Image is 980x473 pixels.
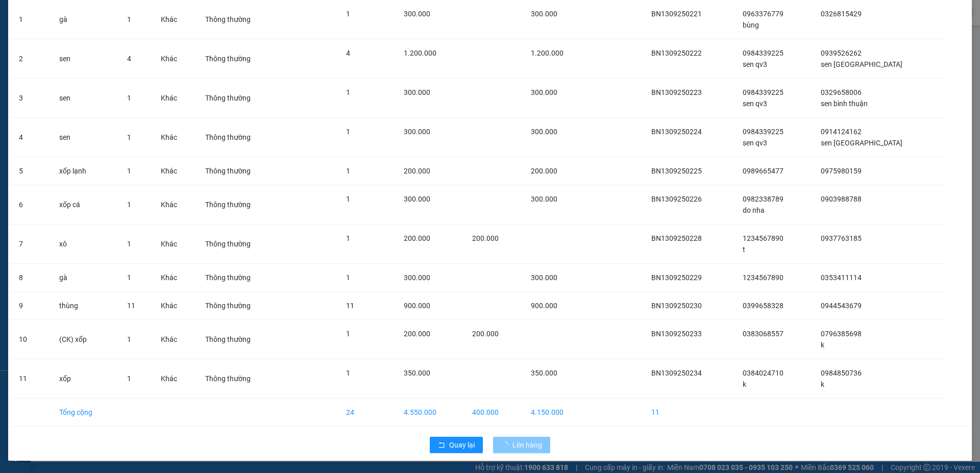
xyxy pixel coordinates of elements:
td: 400.000 [464,399,523,427]
span: 0399658328 [743,302,783,310]
span: 1 [127,201,131,209]
span: 0329658006 [821,88,862,96]
span: 300.000 [531,273,557,282]
td: Thông thường [197,39,282,79]
span: 300.000 [531,128,557,136]
td: Thông thường [197,359,282,399]
span: t [743,245,745,254]
td: Khác [153,225,198,264]
td: xốp [51,359,119,399]
span: BN1309250223 [651,88,702,96]
span: 1 [346,330,350,338]
span: BN1309250225 [651,167,702,175]
span: 1 [346,369,350,377]
span: sen qv3 [743,60,767,68]
td: 8 [11,264,51,292]
span: 0984339225 [743,49,783,57]
span: 11 [127,302,135,310]
span: 1.200.000 [531,49,563,57]
span: 0383068557 [743,330,783,338]
td: Tổng cộng [51,399,119,427]
span: BN1309250229 [651,273,702,282]
span: 0975980159 [821,167,862,175]
span: 200.000 [472,330,499,338]
span: 900.000 [404,302,430,310]
span: 0963376779 [743,10,783,18]
td: 11 [643,399,734,427]
td: sen [51,79,119,118]
span: 0353411114 [821,273,862,282]
span: 0384024710 [743,369,783,377]
span: 300.000 [404,128,430,136]
span: 0984850736 [821,369,862,377]
span: bùng [743,21,759,29]
span: 300.000 [404,195,430,203]
td: xốp cá [51,185,119,225]
td: Thông thường [197,225,282,264]
td: Khác [153,185,198,225]
button: Lên hàng [493,437,550,453]
span: 1234567890 [743,234,783,242]
span: 1 [346,10,350,18]
span: 200.000 [531,167,557,175]
span: 0937763185 [821,234,862,242]
span: sen [GEOGRAPHIC_DATA] [821,60,902,68]
span: k [821,380,824,388]
td: Khác [153,79,198,118]
td: 24 [338,399,396,427]
td: xô [51,225,119,264]
span: sen qv3 [743,139,767,147]
span: rollback [438,441,445,450]
td: 10 [11,320,51,359]
span: 0984339225 [743,128,783,136]
td: xốp lạnh [51,157,119,185]
td: Khác [153,264,198,292]
td: sen [51,39,119,79]
span: 900.000 [531,302,557,310]
span: 300.000 [404,10,430,18]
span: 1 [346,128,350,136]
span: 300.000 [531,88,557,96]
span: sen bình thuận [821,99,868,108]
span: 1234567890 [743,273,783,282]
span: sen [GEOGRAPHIC_DATA] [821,139,902,147]
td: 7 [11,225,51,264]
span: 1 [127,94,131,102]
td: 2 [11,39,51,79]
span: 200.000 [404,234,430,242]
span: 0326815429 [821,10,862,18]
span: 1 [127,167,131,175]
td: Khác [153,320,198,359]
span: 1 [127,240,131,248]
span: 1 [127,375,131,383]
td: Thông thường [197,118,282,157]
td: gà [51,264,119,292]
td: (CK) xốp [51,320,119,359]
td: Khác [153,157,198,185]
td: 11 [11,359,51,399]
span: 1 [346,234,350,242]
td: Thông thường [197,320,282,359]
span: Lên hàng [512,439,542,451]
td: 5 [11,157,51,185]
td: Khác [153,292,198,320]
td: Thông thường [197,79,282,118]
span: sen qv3 [743,99,767,108]
span: 11 [346,302,354,310]
td: thùng [51,292,119,320]
span: 4 [127,55,131,63]
span: 1.200.000 [404,49,436,57]
span: BN1309250221 [651,10,702,18]
span: 0982338789 [743,195,783,203]
span: BN1309250226 [651,195,702,203]
button: rollbackQuay lại [430,437,483,453]
span: 300.000 [404,273,430,282]
span: 1 [127,335,131,343]
span: 1 [346,273,350,282]
span: BN1309250234 [651,369,702,377]
td: 3 [11,79,51,118]
span: 1 [346,88,350,96]
span: 200.000 [404,167,430,175]
span: k [821,341,824,349]
span: 0903988788 [821,195,862,203]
